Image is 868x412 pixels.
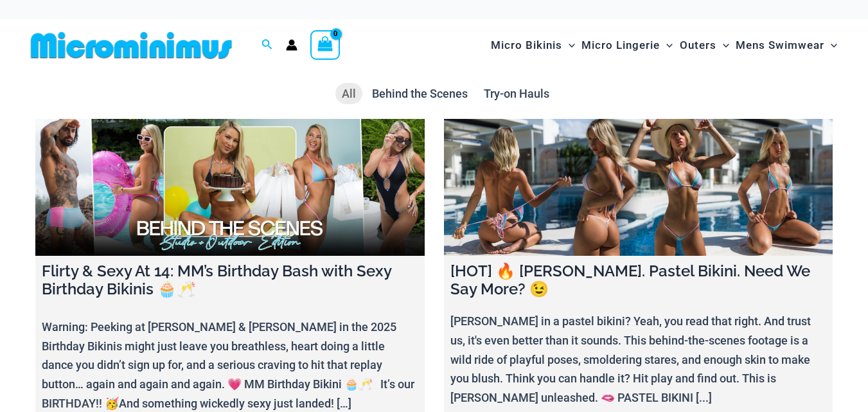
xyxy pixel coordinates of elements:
[488,26,578,65] a: Micro BikinisMenu ToggleMenu Toggle
[677,26,732,65] a: OutersMenu ToggleMenu Toggle
[581,29,660,62] span: Micro Lingerie
[450,262,827,300] h4: [HOT] 🔥 [PERSON_NAME]. Pastel Bikini. Need We Say More? 😉
[372,87,468,100] span: Behind the Scenes
[26,31,237,60] img: MM SHOP LOGO FLAT
[732,26,840,65] a: Mens SwimwearMenu ToggleMenu Toggle
[680,29,716,62] span: Outers
[310,30,340,60] a: View Shopping Cart, empty
[261,37,273,53] a: Search icon link
[484,87,549,100] span: Try-on Hauls
[486,24,842,67] nav: Site Navigation
[736,29,824,62] span: Mens Swimwear
[578,26,676,65] a: Micro LingerieMenu ToggleMenu Toggle
[716,29,729,62] span: Menu Toggle
[444,119,833,255] a: [HOT] 🔥 Olivia. Pastel Bikini. Need We Say More? 😉
[35,119,425,255] a: Flirty & Sexy At 14: MM’s Birthday Bash with Sexy Birthday Bikinis 🧁🥂
[450,312,827,408] p: [PERSON_NAME] in a pastel bikini? Yeah, you read that right. And trust us, it's even better than ...
[286,39,297,51] a: Account icon link
[562,29,575,62] span: Menu Toggle
[660,29,673,62] span: Menu Toggle
[824,29,837,62] span: Menu Toggle
[491,29,562,62] span: Micro Bikinis
[342,87,356,100] span: All
[42,262,418,300] h4: Flirty & Sexy At 14: MM’s Birthday Bash with Sexy Birthday Bikinis 🧁🥂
